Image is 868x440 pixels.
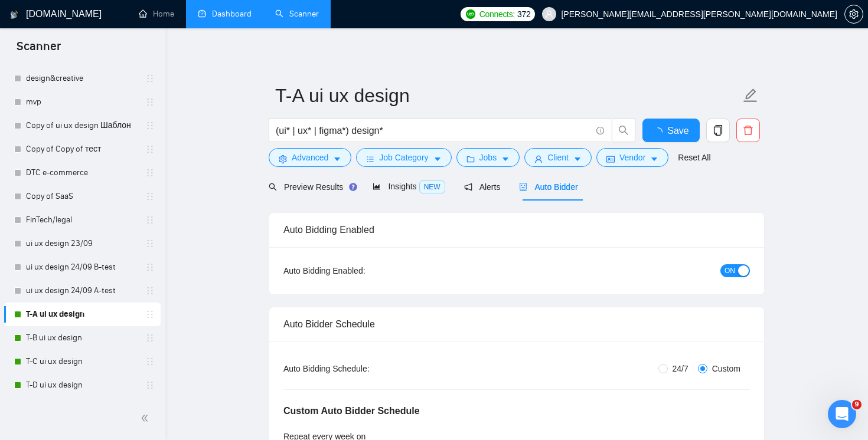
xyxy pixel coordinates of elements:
span: delete [737,125,759,136]
span: ON [725,264,735,277]
button: idcardVendorcaret-down [596,148,668,167]
span: bars [366,155,374,163]
span: NEW [419,180,445,193]
a: T-B ui ux design [26,326,138,350]
button: copy [706,119,730,142]
span: area-chart [373,182,381,191]
span: robot [519,183,527,191]
div: Auto Bidding Schedule: [283,362,439,375]
a: DTC e-commerce [26,161,138,185]
span: 24/7 [668,362,693,375]
span: Connects: [479,8,515,21]
span: user [534,155,543,163]
span: notification [464,183,472,191]
div: Auto Bidder Schedule [283,307,750,341]
span: holder [145,286,155,295]
span: setting [279,155,287,163]
span: holder [145,333,155,343]
span: user [545,10,553,18]
a: T-D ui ux design [26,373,138,397]
span: Vendor [619,151,645,164]
span: edit [743,88,758,103]
button: folderJobscaret-down [456,148,520,167]
button: userClientcaret-down [524,148,592,167]
span: holder [145,215,155,225]
span: holder [145,239,155,248]
button: settingAdvancedcaret-down [269,148,351,167]
span: double-left [141,412,152,424]
button: delete [736,119,760,142]
a: setting [844,9,863,19]
span: Preview Results [269,182,354,192]
a: design&creative [26,67,138,90]
span: Insights [373,182,445,191]
img: upwork-logo.png [466,9,475,19]
span: holder [145,168,155,178]
span: holder [145,74,155,83]
a: dashboardDashboard [198,9,252,19]
h5: Custom Auto Bidder Schedule [283,404,420,418]
span: Alerts [464,182,501,192]
a: ui ux design 24/09 A-test [26,279,138,303]
input: Scanner name... [275,81,740,110]
span: 372 [517,8,530,21]
span: Advanced [292,151,328,164]
span: holder [145,97,155,107]
span: loading [653,127,667,137]
a: searchScanner [275,9,319,19]
a: homeHome [139,9,174,19]
span: caret-down [433,155,442,163]
span: caret-down [501,155,510,163]
a: Copy of Copy of тест [26,137,138,161]
span: holder [145,121,155,130]
span: info-circle [596,127,604,134]
span: 9 [852,400,862,409]
span: holder [145,357,155,366]
input: Search Freelance Jobs... [276,123,591,138]
iframe: Intercom live chat [828,400,856,428]
span: caret-down [573,155,582,163]
span: Job Category [379,151,428,164]
span: Save [667,123,688,138]
a: Reset All [678,151,710,164]
button: search [612,119,635,142]
span: search [612,125,635,136]
span: setting [845,9,863,19]
span: holder [145,192,155,201]
a: Copy of SaaS [26,185,138,208]
span: holder [145,380,155,390]
span: holder [145,262,155,272]
span: Jobs [479,151,497,164]
span: folder [466,155,475,163]
div: Auto Bidding Enabled: [283,264,439,277]
div: Auto Bidding Enabled [283,213,750,247]
span: Scanner [7,38,70,63]
a: ui ux design 24/09 B-test [26,255,138,279]
a: ui ux design 23/09 [26,232,138,255]
button: barsJob Categorycaret-down [356,148,451,167]
span: copy [707,125,729,136]
img: logo [10,5,18,24]
span: Auto Bidder [519,182,577,192]
a: Copy of ui ux design Шаблон [26,114,138,137]
span: Custom [707,362,745,375]
a: T-C ui ux design [26,350,138,373]
a: mvp [26,90,138,114]
span: caret-down [650,155,658,163]
a: FinTech/legal [26,208,138,232]
span: caret-down [333,155,341,163]
a: T-A ui ux design [26,303,138,326]
div: Tooltip anchor [348,182,358,192]
button: Save [642,119,700,142]
button: setting [844,5,863,24]
span: holder [145,145,155,154]
span: search [269,183,277,191]
span: idcard [606,155,615,163]
span: Client [547,151,569,164]
span: holder [145,310,155,319]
